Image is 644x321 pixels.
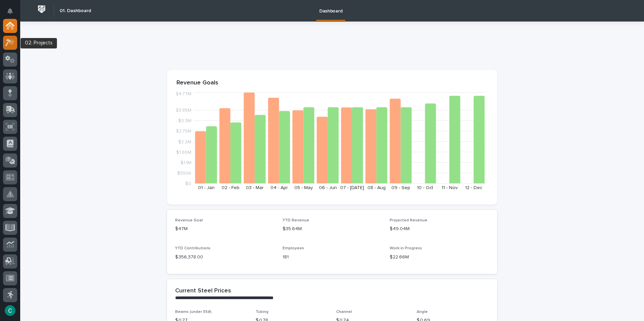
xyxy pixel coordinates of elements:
[175,92,191,96] tspan: $4.77M
[417,310,428,314] span: Angle
[283,225,382,233] p: $35.64M
[246,185,264,190] text: 03 - Mar
[319,185,337,190] text: 06 - Jun
[175,287,231,295] h2: Current Steel Prices
[175,225,275,233] p: $47M
[175,246,211,250] span: YTD Contributions
[465,185,482,190] text: 12 - Dec
[8,8,17,19] div: Notifications
[222,185,239,190] text: 02 - Feb
[283,218,309,222] span: YTD Revenue
[3,304,17,318] button: users-avatar
[283,246,304,250] span: Employees
[178,139,191,144] tspan: $2.2M
[181,160,191,165] tspan: $1.1M
[390,246,422,250] span: Work in Progress
[176,150,191,154] tspan: $1.65M
[417,185,433,190] text: 10 - Oct
[175,310,212,314] span: Beams (under 55#)
[390,225,489,233] p: $49.04M
[340,185,364,190] text: 07 - [DATE]
[442,185,458,190] text: 11 - Nov
[390,218,427,222] span: Projected Revenue
[60,8,91,14] h2: 01. Dashboard
[35,3,48,15] img: Workspace Logo
[178,118,191,123] tspan: $3.3M
[270,185,288,190] text: 04 - Apr
[3,4,17,18] button: Notifications
[256,310,268,314] span: Tubing
[367,185,386,190] text: 08 - Aug
[175,254,275,261] p: $ 356,378.00
[176,129,191,134] tspan: $2.75M
[198,185,215,190] text: 01 - Jan
[294,185,313,190] text: 05 - May
[390,254,489,261] p: $22.66M
[336,310,352,314] span: Channel
[175,218,203,222] span: Revenue Goal
[185,181,191,186] tspan: $0
[391,185,410,190] text: 09 - Sep
[283,254,382,261] p: 181
[176,79,488,87] p: Revenue Goals
[175,108,191,113] tspan: $3.85M
[177,171,191,175] tspan: $550K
